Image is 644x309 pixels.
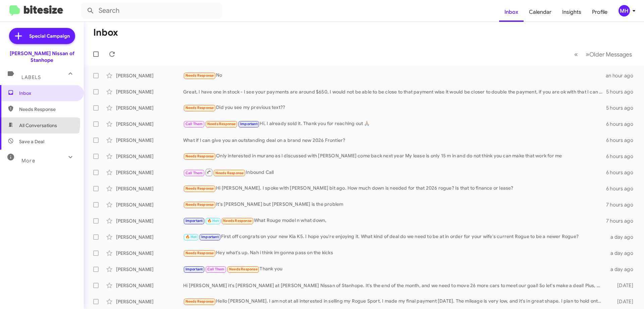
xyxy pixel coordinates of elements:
div: a day ago [606,266,639,273]
div: Great, I have one in stock - I see your payments are around $650, I would not be able to be close... [183,88,606,95]
div: [PERSON_NAME] [116,169,183,176]
div: 6 hours ago [606,169,639,176]
span: Older Messages [589,51,632,58]
div: Did you see my previous text?? [183,104,606,112]
div: a day ago [606,234,639,240]
span: Needs Response [185,154,214,158]
div: It's [PERSON_NAME] but [PERSON_NAME] is the problem [183,201,606,208]
div: [PERSON_NAME] [116,121,183,127]
span: Needs Response [185,299,214,304]
span: Needs Response [185,106,214,110]
div: MH [619,5,630,16]
div: [PERSON_NAME] [116,185,183,192]
div: [PERSON_NAME] [116,72,183,79]
span: Important [185,267,203,271]
span: Inbox [19,90,76,96]
span: Call Them [185,171,203,175]
div: 7 hours ago [606,201,639,208]
span: Important [185,219,203,223]
span: Needs Response [185,251,214,255]
div: 6 hours ago [606,153,639,160]
div: [PERSON_NAME] [116,250,183,257]
div: [PERSON_NAME] [116,88,183,95]
span: Needs Response [19,106,76,113]
span: Call Them [185,122,203,126]
span: Needs Response [215,171,244,175]
div: [DATE] [606,282,639,289]
div: [PERSON_NAME] [116,218,183,224]
div: Inbound Call [183,168,606,177]
div: [PERSON_NAME] [116,282,183,289]
span: 🔥 Hot [185,235,197,239]
div: 7 hours ago [606,218,639,224]
span: » [586,50,589,59]
span: 🔥 Hot [207,219,219,223]
span: All Conversations [19,122,57,129]
a: Calendar [524,2,557,22]
div: 5 hours ago [606,88,639,95]
span: Save a Deal [19,138,44,145]
div: [PERSON_NAME] [116,153,183,160]
div: Hi, I already sold it. Thank you for reaching out 🙏🏽 [183,120,606,128]
span: Important [201,235,219,239]
span: Needs Response [229,267,258,271]
div: Thank you [183,265,606,273]
nav: Page navigation example [571,47,636,61]
a: Insights [557,2,587,22]
span: More [21,158,35,164]
div: [PERSON_NAME] [116,105,183,111]
span: Needs Response [185,202,214,207]
div: 6 hours ago [606,137,639,144]
span: Needs Response [207,122,236,126]
button: Previous [570,47,582,61]
span: Needs Response [223,219,252,223]
div: Hey what's up. Nah i think im gonna pass on the kicks [183,249,606,257]
div: [PERSON_NAME] [116,201,183,208]
h1: Inbox [93,27,118,38]
span: Call Them [207,267,225,271]
button: MH [613,5,637,16]
span: « [574,50,578,59]
div: a day ago [606,250,639,257]
div: [PERSON_NAME] [116,266,183,273]
a: Inbox [499,2,524,22]
span: Important [240,122,258,126]
span: Needs Response [185,186,214,191]
a: Special Campaign [9,28,75,44]
div: 6 hours ago [606,121,639,127]
div: Only interested in murano as I discussed with [PERSON_NAME] come back next year My lease is only ... [183,152,606,160]
div: [PERSON_NAME] [116,234,183,240]
a: Profile [587,2,613,22]
div: [DATE] [606,298,639,305]
span: Needs Response [185,73,214,78]
div: 5 hours ago [606,105,639,111]
div: First off congrats on your new Kia K5. I hope you're enjoying it. What kind of deal do we need to... [183,233,606,241]
div: an hour ago [606,72,639,79]
div: What if I can give you an outstanding deal on a brand new 2026 Frontier? [183,137,606,144]
div: Hello [PERSON_NAME]. I am not at all interested in selling my Rogue Sport. I made my final paymen... [183,298,606,305]
div: [PERSON_NAME] [116,298,183,305]
div: Hi [PERSON_NAME]. I spoke with [PERSON_NAME] bit ago. How much down is needed for that 2026 rogue... [183,185,606,192]
div: What Rouge model n what down, [183,217,606,225]
button: Next [582,47,636,61]
div: No [183,72,606,79]
div: [PERSON_NAME] [116,137,183,144]
input: Search [81,3,222,19]
span: Labels [21,74,41,80]
div: Hi [PERSON_NAME] it's [PERSON_NAME] at [PERSON_NAME] Nissan of Stanhope. It's the end of the mont... [183,282,606,289]
div: 6 hours ago [606,185,639,192]
span: Special Campaign [29,33,70,39]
